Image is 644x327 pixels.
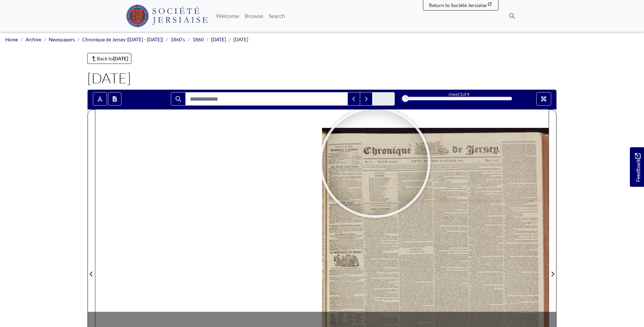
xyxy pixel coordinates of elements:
[171,37,185,42] a: 1860's
[233,37,248,42] span: [DATE]
[405,91,512,98] div: sheet of 4
[108,92,121,106] button: Open transcription window
[93,92,107,106] button: Toggle text selection (Alt+T)
[429,2,487,8] span: Return to Société Jersiaise
[460,91,462,97] span: 1
[87,53,131,64] a: Back to[DATE]
[126,3,208,29] a: Société Jersiaise logo
[25,37,41,42] a: Archive
[630,147,644,187] a: Would you like to provide feedback?
[87,70,557,87] h1: [DATE]
[82,37,163,42] a: Chronique de Jersey ([DATE] - [DATE])
[633,153,642,182] span: Feedback
[213,9,242,23] a: Welcome
[49,37,75,42] a: Newspapers
[126,5,208,27] img: Société Jersiaise
[171,92,186,106] button: Search
[211,37,226,42] a: [DATE]
[360,92,372,106] button: Next Match
[266,9,288,23] a: Search
[347,92,360,106] button: Previous Match
[242,9,266,23] a: Browse
[536,92,551,106] button: Full screen mode
[113,55,128,61] strong: [DATE]
[5,37,18,42] a: Home
[185,92,348,106] input: Search for
[192,37,204,42] a: 1860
